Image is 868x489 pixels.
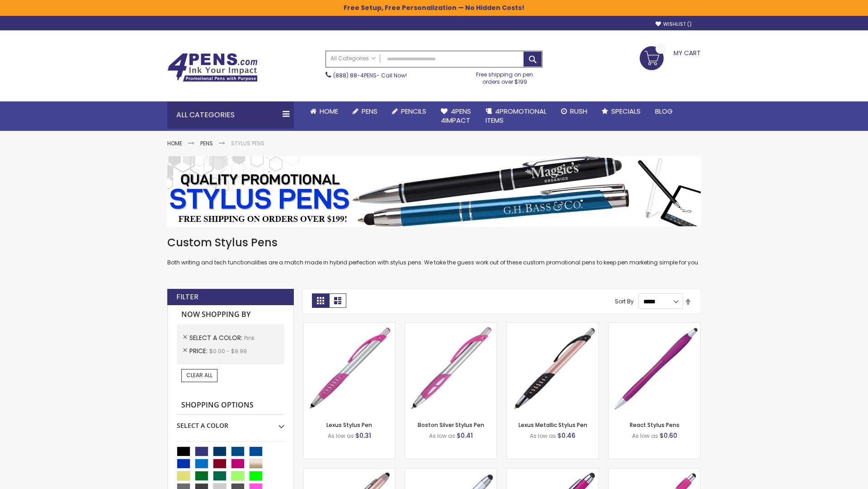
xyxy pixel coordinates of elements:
[244,334,255,342] span: Pink
[615,297,634,305] label: Sort By
[355,431,371,440] span: $0.31
[186,371,212,379] span: Clear All
[478,101,554,131] a: 4PROMOTIONALITEMS
[167,53,258,82] img: 4Pens Custom Pens and Promotional Products
[507,322,599,330] a: Lexus Metallic Stylus Pen-Pink
[655,106,673,116] span: Blog
[441,106,471,125] span: 4Pens 4impact
[656,21,692,28] a: Wishlist
[345,101,385,121] a: Pens
[303,101,345,121] a: Home
[362,106,377,116] span: Pens
[189,333,244,342] span: Select A Color
[405,323,497,415] img: Boston Silver Stylus Pen-Pink
[303,323,395,415] img: Lexus Stylus Pen-Pink
[557,431,576,440] span: $0.46
[176,292,198,302] strong: Filter
[320,106,338,116] span: Home
[609,323,700,415] img: React Stylus Pens-Pink
[611,106,641,116] span: Specials
[648,101,680,121] a: Blog
[326,51,380,66] a: All Categories
[401,106,426,116] span: Pencils
[303,468,395,476] a: Lory Metallic Stylus Pen-Pink
[434,101,478,131] a: 4Pens4impact
[209,347,247,355] span: $0.00 - $9.99
[609,322,700,330] a: React Stylus Pens-Pink
[181,369,217,382] a: Clear All
[632,432,658,440] span: As low as
[167,235,701,250] h1: Custom Stylus Pens
[570,106,587,116] span: Rush
[177,305,284,324] strong: Now Shopping by
[594,101,648,121] a: Specials
[486,106,547,125] span: 4PROMOTIONAL ITEMS
[507,323,599,415] img: Lexus Metallic Stylus Pen-Pink
[312,293,329,308] strong: Grid
[167,101,294,129] div: All Categories
[609,468,700,476] a: Pearl Element Stylus Pens-Pink
[167,139,182,147] a: Home
[630,421,679,429] a: React Stylus Pens
[167,235,701,267] div: Both writing and tech functionalities are a match made in hybrid perfection with stylus pens. We ...
[530,432,556,440] span: As low as
[333,72,407,79] span: - Call Now!
[405,468,497,476] a: Silver Cool Grip Stylus Pen-Pink
[303,322,395,330] a: Lexus Stylus Pen-Pink
[519,421,587,429] a: Lexus Metallic Stylus Pen
[200,139,213,147] a: Pens
[507,468,599,476] a: Metallic Cool Grip Stylus Pen-Pink
[385,101,434,121] a: Pencils
[554,101,594,121] a: Rush
[467,67,543,86] div: Free shipping on pen orders over $199
[333,72,377,79] a: (888) 88-4PENS
[177,415,284,430] div: Select A Color
[330,55,376,62] span: All Categories
[167,156,701,226] img: Stylus Pens
[189,346,209,355] span: Price
[418,421,484,429] a: Boston Silver Stylus Pen
[231,139,264,147] strong: Stylus Pens
[429,432,455,440] span: As low as
[328,432,354,440] span: As low as
[326,421,372,429] a: Lexus Stylus Pen
[660,431,677,440] span: $0.60
[457,431,473,440] span: $0.41
[405,322,497,330] a: Boston Silver Stylus Pen-Pink
[177,396,284,415] strong: Shopping Options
